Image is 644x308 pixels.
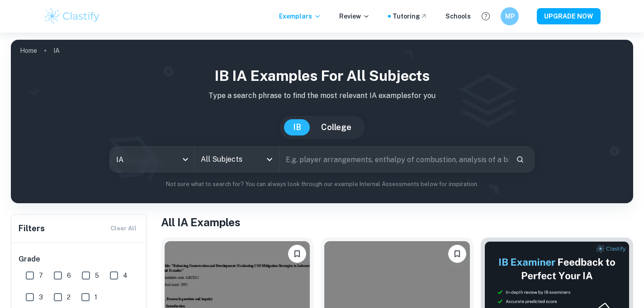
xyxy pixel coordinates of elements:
a: Schools [445,11,471,21]
p: Review [339,11,370,21]
button: College [312,119,360,135]
button: UPGRADE NOW [537,8,601,24]
button: MP [501,7,519,25]
img: profile cover [11,40,633,203]
p: Not sure what to search for? You can always look through our example Internal Assessments below f... [18,180,626,189]
span: 3 [39,292,43,302]
h6: Filters [19,222,45,235]
h6: Grade [19,254,140,265]
button: Open [263,153,276,166]
button: Bookmark [448,245,466,263]
img: Clastify logo [43,7,101,25]
span: 1 [95,292,97,302]
p: Type a search phrase to find the most relevant IA examples for you [18,90,626,101]
div: IA [110,147,194,172]
p: Exemplars [279,11,321,21]
a: Home [20,44,37,57]
span: 4 [123,271,128,280]
button: Bookmark [288,245,306,263]
button: IB [284,119,310,135]
a: Tutoring [393,11,427,21]
p: IA [53,46,60,56]
span: 5 [95,271,99,280]
input: E.g. player arrangements, enthalpy of combustion, analysis of a big city... [279,147,509,172]
h1: IB IA examples for all subjects [18,65,626,87]
button: Help and Feedback [478,9,493,24]
h1: All IA Examples [161,214,633,230]
button: Search [512,152,528,167]
span: 7 [39,271,43,280]
h6: MP [505,11,515,21]
span: 2 [67,292,71,302]
span: 6 [67,271,71,280]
